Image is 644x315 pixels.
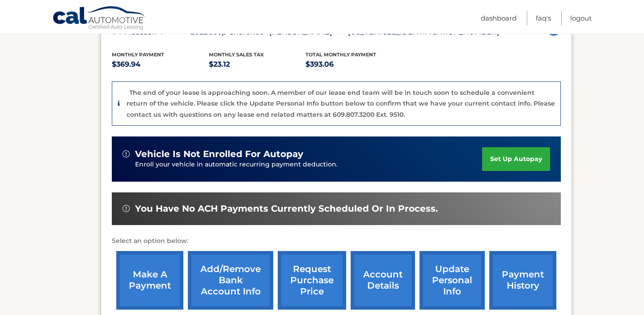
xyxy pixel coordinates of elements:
p: $23.12 [209,58,306,71]
span: You have no ACH payments currently scheduled or in process. [135,203,438,214]
span: Monthly Payment [112,51,164,58]
a: request purchase price [278,251,346,310]
p: $369.94 [112,58,209,71]
a: update personal info [419,251,485,310]
span: Total Monthly Payment [305,51,376,58]
a: make a payment [116,251,183,310]
a: Dashboard [481,11,517,26]
p: The end of your lease is approaching soon. A member of our lease end team will be in touch soon t... [127,89,555,119]
a: account details [351,251,415,310]
span: vehicle is not enrolled for autopay [135,149,303,160]
a: Add/Remove bank account info [188,251,273,310]
a: Cal Automotive [52,6,146,32]
a: FAQ's [536,11,551,26]
img: alert-white.svg [123,150,130,157]
p: $393.06 [305,58,402,71]
span: Monthly sales Tax [209,51,264,58]
a: payment history [489,251,556,310]
img: alert-white.svg [123,205,130,212]
a: Logout [570,11,592,26]
p: Enroll your vehicle in automatic recurring payment deduction. [135,160,482,170]
p: Select an option below: [112,236,561,247]
a: set up autopay [482,147,550,171]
